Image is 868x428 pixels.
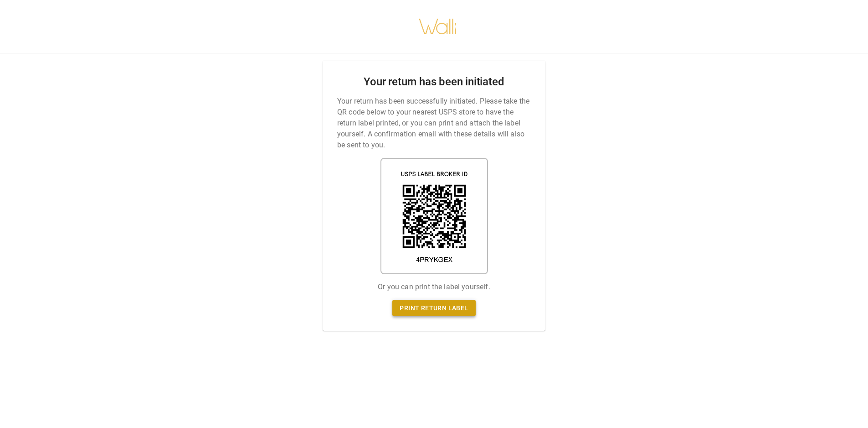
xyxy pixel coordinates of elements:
p: Or you can print the label yourself. [378,282,490,292]
p: Your return has been successfully initiated. Please take the QR code below to your nearest USPS s... [337,96,531,151]
img: shipping label qr code [380,158,488,274]
h2: Your return has been initiated [364,75,504,89]
a: Print return label [392,300,475,317]
img: walli-inc.myshopify.com [418,7,457,46]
